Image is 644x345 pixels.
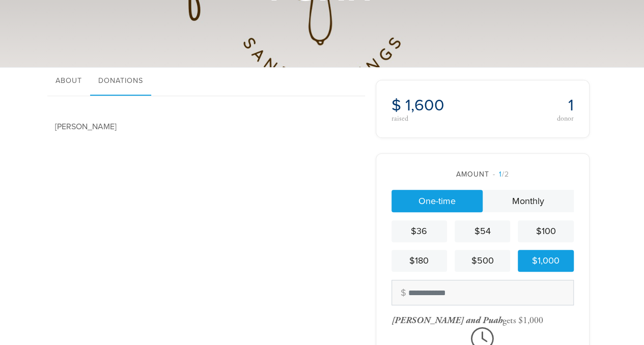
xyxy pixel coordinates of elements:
a: Monthly [483,190,574,212]
a: $54 [455,220,510,242]
div: $1,000 [518,314,543,326]
div: $180 [396,254,443,268]
div: donor [486,115,574,122]
div: $1,000 [522,254,569,268]
h2: 1 [486,96,574,115]
a: $1,000 [518,250,573,272]
span: [PERSON_NAME] [55,122,117,132]
a: One-time [391,190,483,212]
div: raised [391,115,480,122]
span: [PERSON_NAME] and Puah [391,314,502,326]
a: $500 [455,250,510,272]
span: /2 [493,170,509,179]
a: Donations [90,67,151,96]
a: $180 [391,250,447,272]
div: $54 [459,224,506,238]
a: $100 [518,220,573,242]
a: $36 [391,220,447,242]
a: About [47,67,90,96]
span: $ [391,96,401,115]
div: $100 [522,224,569,238]
span: 1 [499,170,502,179]
div: Amount [391,169,574,180]
div: $500 [459,254,506,268]
div: gets [391,314,516,326]
span: 1,600 [405,96,444,115]
div: $36 [396,224,443,238]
